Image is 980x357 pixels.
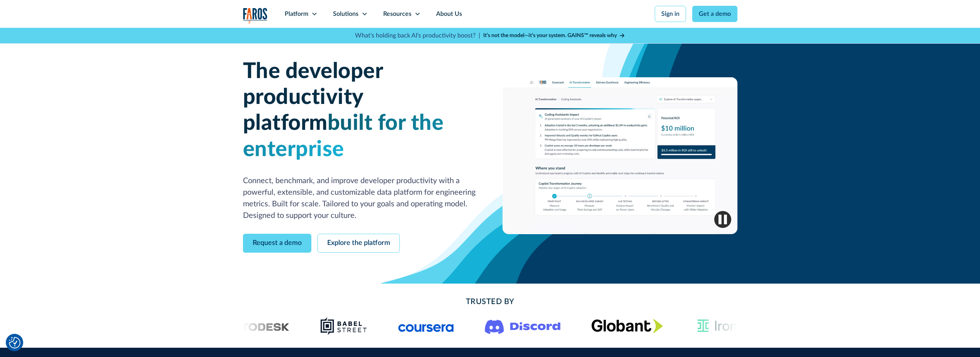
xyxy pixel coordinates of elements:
[355,31,480,40] p: What's holding back AI's productivity boost? |
[655,6,686,22] a: Sign in
[243,175,478,221] p: Connect, benchmark, and improve developer productivity with a powerful, extensible, and customiza...
[383,9,411,19] div: Resources
[318,234,400,253] a: Explore the platform
[483,33,617,38] strong: It’s not the model—it’s your system. GAINS™ reveals why
[398,320,454,332] img: Logo of the online learning platform Coursera.
[9,337,20,348] img: Revisit consent button
[9,337,20,348] button: Cookie Settings
[243,59,478,163] h1: The developer productivity platform
[243,234,311,253] a: Request a demo
[243,112,444,160] span: built for the enterprise
[333,9,358,19] div: Solutions
[591,319,663,333] img: Globant's logo
[285,9,308,19] div: Platform
[483,32,625,40] a: It’s not the model—it’s your system. GAINS™ reveals why
[243,8,268,24] a: home
[714,211,731,228] img: Pause video
[243,8,268,24] img: Logo of the analytics and reporting company Faros.
[485,318,560,334] img: Logo of the communication platform Discord.
[692,6,737,22] a: Get a demo
[305,296,676,308] h2: Trusted By
[320,317,367,335] img: Babel Street logo png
